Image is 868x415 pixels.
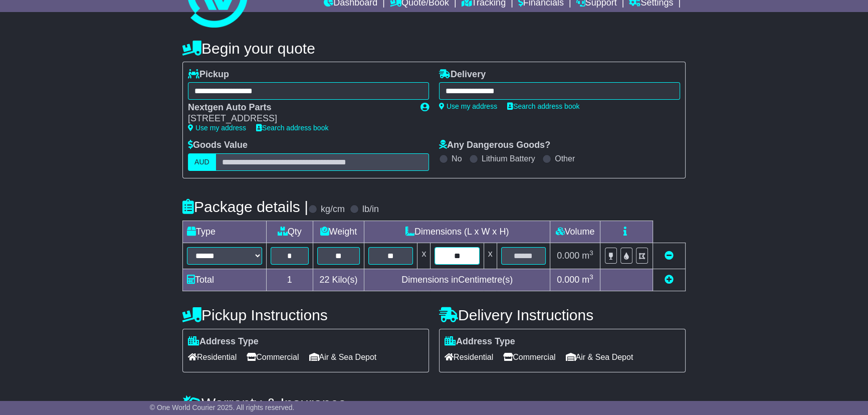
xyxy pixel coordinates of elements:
label: Lithium Battery [482,154,535,163]
td: 1 [267,269,313,291]
td: Weight [313,221,364,243]
td: x [484,243,497,269]
span: © One World Courier 2025. All rights reserved. [150,403,295,411]
a: Use my address [439,102,497,110]
span: 0.000 [557,275,579,285]
sup: 3 [589,249,593,257]
h4: Warranty & Insurance [182,395,686,411]
label: Address Type [445,336,515,347]
label: lb/in [362,204,379,215]
span: Air & Sea Depot [309,349,377,365]
label: Address Type [188,336,259,347]
td: Type [183,221,267,243]
a: Use my address [188,124,246,132]
span: 0.000 [557,251,579,261]
td: Total [183,269,267,291]
span: m [582,251,593,261]
label: Goods Value [188,140,248,151]
td: Volume [550,221,600,243]
sup: 3 [589,273,593,281]
td: Kilo(s) [313,269,364,291]
span: Residential [445,349,493,365]
td: x [417,243,430,269]
span: m [582,275,593,285]
td: Dimensions in Centimetre(s) [364,269,550,291]
label: Delivery [439,69,486,80]
td: Dimensions (L x W x H) [364,221,550,243]
h4: Delivery Instructions [439,307,686,323]
label: Other [555,154,575,163]
a: Remove this item [665,251,674,261]
span: Residential [188,349,237,365]
span: Commercial [247,349,299,365]
h4: Pickup Instructions [182,307,429,323]
a: Search address book [256,124,328,132]
h4: Package details | [182,198,308,215]
div: [STREET_ADDRESS] [188,113,410,124]
label: No [452,154,462,163]
span: Commercial [503,349,555,365]
td: Qty [267,221,313,243]
a: Add new item [665,275,674,285]
a: Search address book [507,102,579,110]
h4: Begin your quote [182,40,686,57]
label: kg/cm [321,204,345,215]
div: Nextgen Auto Parts [188,102,410,113]
span: Air & Sea Depot [566,349,633,365]
label: AUD [188,153,216,171]
label: Any Dangerous Goods? [439,140,550,151]
span: 22 [319,275,329,285]
label: Pickup [188,69,229,80]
